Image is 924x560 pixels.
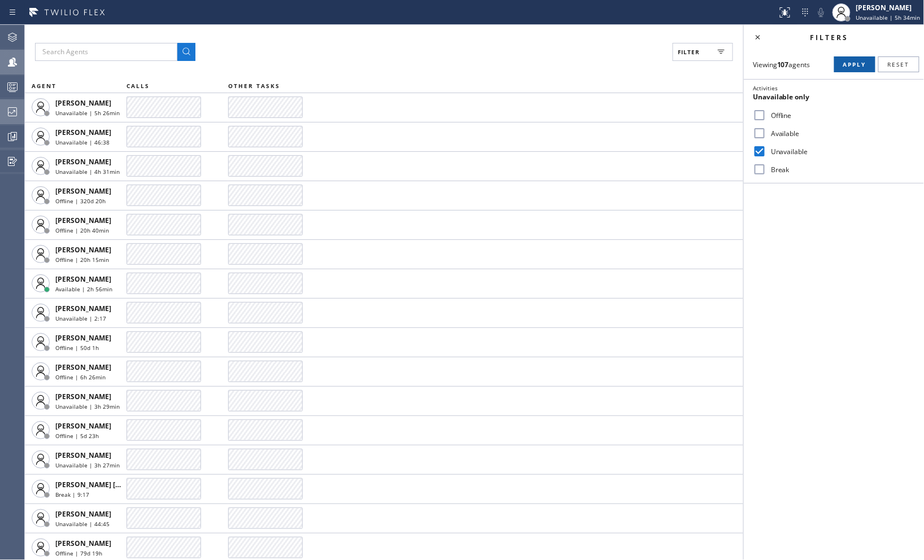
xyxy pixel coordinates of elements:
span: [PERSON_NAME] [55,186,111,196]
label: Break [766,165,915,174]
span: Available | 2h 56min [55,285,112,293]
span: [PERSON_NAME] [55,539,111,548]
span: [PERSON_NAME] [55,392,111,401]
button: Apply [834,56,875,72]
span: [PERSON_NAME] [PERSON_NAME] [55,480,169,489]
span: [PERSON_NAME] [55,157,111,167]
strong: 107 [777,60,789,69]
span: Unavailable | 5h 34min [856,14,921,21]
span: Filters [810,33,849,42]
span: CALLS [127,82,150,90]
span: Unavailable | 44:45 [55,520,110,528]
span: [PERSON_NAME] [55,333,111,343]
span: [PERSON_NAME] [55,245,111,255]
span: Unavailable | 4h 31min [55,168,120,176]
span: Filter [678,48,700,56]
span: Offline | 20h 40min [55,226,109,234]
div: [PERSON_NAME] [856,3,921,12]
span: Offline | 5d 23h [55,432,99,440]
span: [PERSON_NAME] [55,450,111,460]
span: [PERSON_NAME] [55,421,111,431]
input: Search Agents [35,43,177,61]
span: Apply [843,60,866,68]
label: Unavailable [766,147,915,156]
span: [PERSON_NAME] [55,216,111,225]
button: Reset [878,56,919,72]
span: Offline | 20h 15min [55,256,109,264]
span: Break | 9:17 [55,491,89,498]
label: Available [766,129,915,138]
span: Offline | 320d 20h [55,197,106,205]
span: Reset [888,60,910,68]
span: OTHER TASKS [228,82,280,90]
span: Offline | 79d 19h [55,549,102,557]
span: [PERSON_NAME] [55,304,111,313]
span: Offline | 6h 26min [55,373,106,381]
button: Filter [673,43,733,61]
span: [PERSON_NAME] [55,128,111,137]
span: Viewing agents [753,60,810,69]
span: [PERSON_NAME] [55,98,111,108]
label: Offline [766,111,915,120]
span: Unavailable | 3h 29min [55,403,120,410]
span: [PERSON_NAME] [55,274,111,284]
span: Offline | 50d 1h [55,344,99,352]
span: [PERSON_NAME] [55,509,111,519]
span: Unavailable | 2:17 [55,314,106,322]
span: Unavailable | 3h 27min [55,461,120,469]
span: [PERSON_NAME] [55,362,111,372]
span: AGENT [32,82,56,90]
span: Unavailable | 46:38 [55,138,110,146]
button: Mute [813,5,829,20]
span: Unavailable only [753,92,810,102]
div: Activities [753,84,915,92]
span: Unavailable | 5h 26min [55,109,120,117]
